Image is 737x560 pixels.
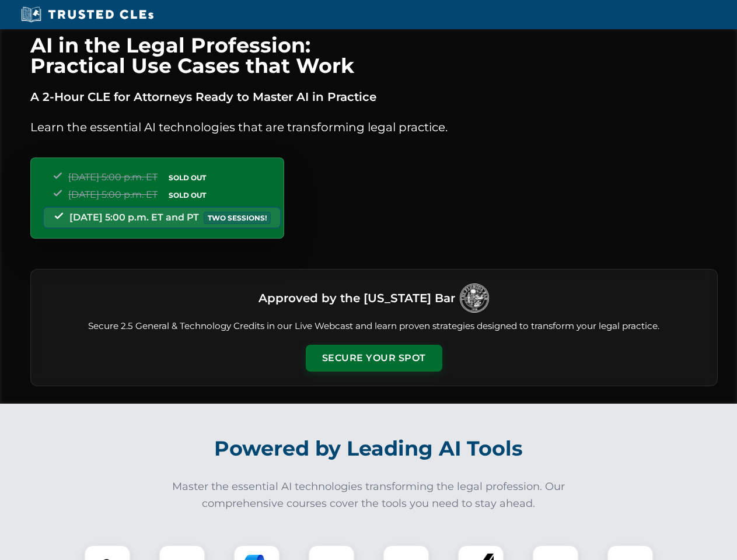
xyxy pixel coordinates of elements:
p: Master the essential AI technologies transforming the legal profession. Our comprehensive courses... [165,478,573,512]
h2: Powered by Leading AI Tools [46,428,692,469]
p: Learn the essential AI technologies that are transforming legal practice. [30,118,718,136]
h1: AI in the Legal Profession: Practical Use Cases that Work [30,35,718,76]
p: A 2-Hour CLE for Attorneys Ready to Master AI in Practice [30,87,718,106]
span: [DATE] 5:00 p.m. ET [68,171,158,183]
span: SOLD OUT [165,171,210,184]
h3: Approved by the [US_STATE] Bar [259,288,455,309]
p: Secure 2.5 General & Technology Credits in our Live Webcast and learn proven strategies designed ... [45,320,703,333]
img: Trusted CLEs [18,6,157,23]
img: Logo [460,283,489,313]
span: [DATE] 5:00 p.m. ET [68,189,158,200]
span: SOLD OUT [165,189,210,201]
button: Secure Your Spot [306,345,442,372]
